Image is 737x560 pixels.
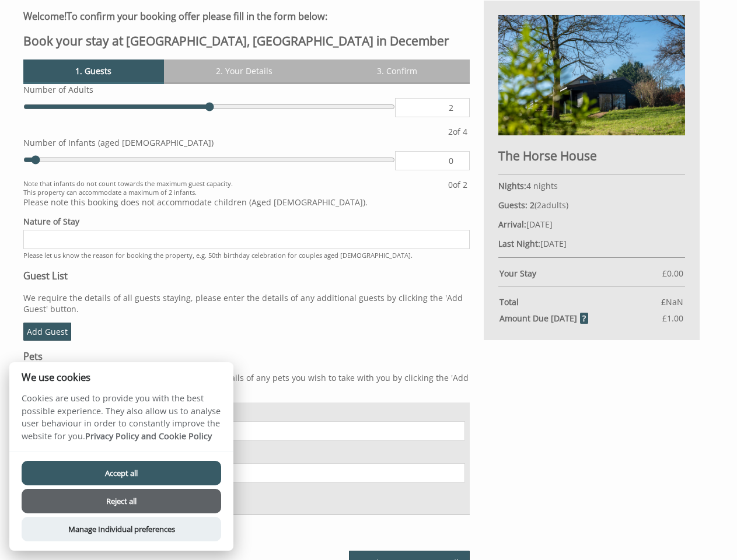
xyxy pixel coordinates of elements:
[28,407,465,418] label: Name
[666,296,683,307] span: NaN
[498,219,526,230] strong: Arrival:
[23,372,470,394] p: This property allows up to 2 pets, please give the details of any pets you wish to take with you ...
[662,268,683,279] span: £
[325,60,470,82] a: 3. Confirm
[22,461,221,485] button: Accept all
[498,180,526,191] strong: Nights:
[22,489,221,513] button: Reject all
[446,179,470,197] div: of 2
[498,199,528,211] strong: Guests:
[9,392,233,451] p: Cookies are used to provide you with the best possible experience. They also allow us to analyse ...
[498,238,540,249] strong: Last Night:
[23,323,71,341] a: Add Guest
[23,350,470,363] h3: Pets
[498,238,685,249] p: [DATE]
[23,10,67,23] strong: Welcome!
[28,463,465,482] input: E.g. Labrador
[537,199,542,211] span: 2
[23,251,413,260] small: Please let us know the reason for booking the property, e.g. 50th birthday celebration for couple...
[500,296,661,307] strong: Total
[537,199,566,211] span: adult
[23,60,164,82] a: 1. Guests
[23,33,470,49] h2: Book your stay at [GEOGRAPHIC_DATA], [GEOGRAPHIC_DATA] in December
[662,313,683,324] span: £
[498,180,685,191] p: 4 nights
[28,449,465,460] label: Type of Pet
[498,148,685,164] h2: The Horse House
[23,84,470,95] label: Number of Adults
[23,10,470,23] h3: To confirm your booking offer please fill in the form below:
[22,517,221,541] button: Manage Individual preferences
[498,219,685,230] p: [DATE]
[530,199,568,211] span: ( )
[667,313,683,324] span: 1.00
[85,430,212,442] a: Privacy Policy and Cookie Policy
[498,15,685,135] img: An image of 'The Horse House'
[164,60,325,82] a: 2. Your Details
[23,137,470,148] label: Number of Infants (aged [DEMOGRAPHIC_DATA])
[500,268,662,279] strong: Your Stay
[23,216,470,227] label: Nature of Stay
[446,126,470,137] div: of 4
[23,292,470,314] p: We require the details of all guests staying, please enter the details of any additional guests b...
[667,268,683,279] span: 0.00
[500,313,588,324] strong: Amount Due [DATE]
[23,269,470,282] h3: Guest List
[448,179,453,190] span: 0
[530,199,535,211] strong: 2
[661,296,683,307] span: £
[9,372,233,383] h2: We use cookies
[23,197,470,208] p: Please note this booking does not accommodate children (Aged [DEMOGRAPHIC_DATA]).
[28,421,465,440] input: E.g. Buddy
[448,126,453,137] span: 2
[562,199,566,211] span: s
[23,179,436,197] small: Note that infants do not count towards the maximum guest capacity. This property can accommodate ...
